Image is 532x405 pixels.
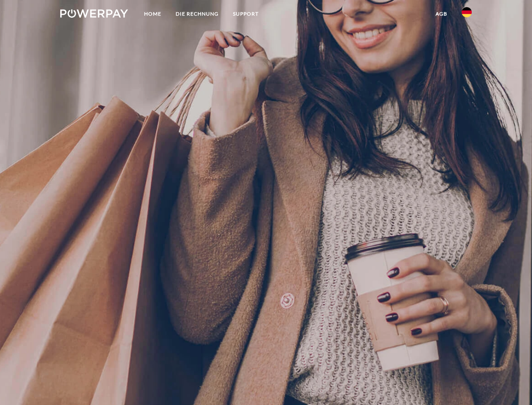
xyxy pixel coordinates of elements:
[226,6,266,22] a: SUPPORT
[428,6,454,22] a: agb
[462,7,472,17] img: de
[168,6,226,22] a: DIE RECHNUNG
[60,9,128,18] img: logo-powerpay-white.svg
[137,6,168,22] a: Home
